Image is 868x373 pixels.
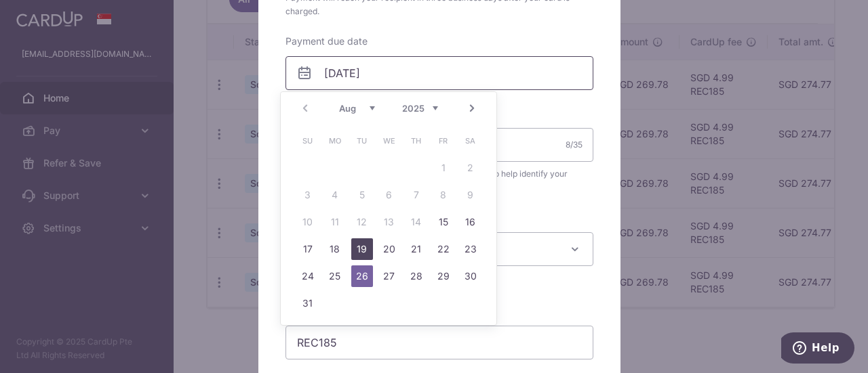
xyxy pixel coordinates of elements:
[464,100,480,116] a: Next
[406,265,427,287] a: 28
[324,238,346,260] a: 18
[406,238,427,260] a: 21
[378,130,400,152] span: Wednesday
[351,238,373,260] a: 19
[378,238,400,260] a: 20
[433,130,454,152] span: Friday
[351,130,373,152] span: Tuesday
[460,265,481,287] a: 30
[297,265,319,287] a: 24
[297,292,319,314] a: 31
[324,130,346,152] span: Monday
[297,130,319,152] span: Sunday
[378,265,400,287] a: 27
[433,211,454,233] a: 15
[285,56,593,90] input: DD / MM / YYYY
[406,130,427,152] span: Thursday
[566,138,583,152] div: 8/35
[460,211,481,233] a: 16
[297,238,319,260] a: 17
[285,35,368,48] label: Payment due date
[433,265,454,287] a: 29
[324,265,346,287] a: 25
[460,130,481,152] span: Saturday
[351,265,373,287] a: 26
[460,238,481,260] a: 23
[433,238,454,260] a: 22
[781,332,854,366] iframe: Opens a widget where you can find more information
